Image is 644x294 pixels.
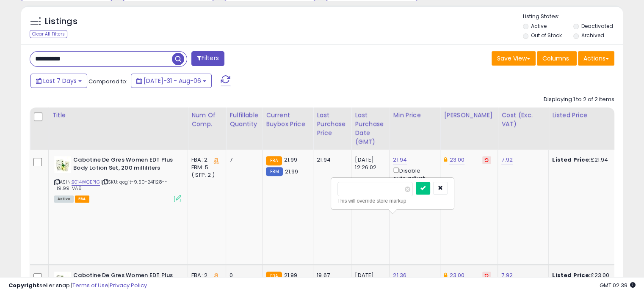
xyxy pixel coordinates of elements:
small: FBA [266,156,282,165]
span: 21.99 [284,271,298,279]
span: | SKU: qogit-9.50-241128---19.99-VA8 [54,179,167,191]
button: Columns [537,51,577,66]
label: Deactivated [581,22,613,30]
div: FBA: 2 [191,156,219,164]
div: Current Buybox Price [266,111,310,129]
a: 7.92 [501,271,513,280]
i: Revert to store-level Dynamic Max Price [485,158,489,162]
span: Last 7 Days [43,77,77,85]
img: 41u0KQ8jJJL._SL40_.jpg [54,272,71,289]
div: Disable auto adjust min [393,166,434,190]
div: 19.67 [317,272,345,279]
b: Cabotine De Gres Women EDT Plus Body Lotion Set, 200 milliliters [73,272,176,289]
span: 21.99 [285,168,299,176]
button: Filters [191,51,224,66]
b: Cabotine De Gres Women EDT Plus Body Lotion Set, 200 milliliters [73,156,176,174]
b: Listed Price: [552,156,591,164]
span: Columns [542,54,569,63]
div: 0 [229,272,256,279]
b: Listed Price: [552,271,591,279]
a: B014WCEP1G [72,179,100,186]
div: seller snap | | [8,282,147,290]
span: All listings currently available for purchase on Amazon [54,195,74,203]
button: Last 7 Days [30,74,87,88]
div: ASIN: [54,156,181,201]
div: [DATE] 17:10:05 [355,272,383,287]
button: Actions [578,51,614,66]
span: Compared to: [88,77,127,85]
div: Clear All Filters [30,30,67,38]
div: Title [52,111,184,120]
h5: Listings [45,16,77,27]
div: £21.94 [552,156,622,164]
div: 21.94 [317,156,345,164]
div: Num of Comp. [191,111,222,129]
a: Privacy Policy [110,281,147,289]
div: FBA: 2 [191,272,219,279]
span: [DATE]-31 - Aug-06 [144,77,201,85]
div: FBM: 5 [191,164,219,171]
a: 21.94 [393,156,407,164]
img: 41u0KQ8jJJL._SL40_.jpg [54,156,71,173]
div: Displaying 1 to 2 of 2 items [544,96,614,104]
div: ( SFP: 2 ) [191,171,219,179]
small: FBA [266,272,282,281]
div: Last Purchase Price [317,111,348,137]
div: £23.00 [552,272,622,279]
div: Cost (Exc. VAT) [501,111,545,129]
div: Listed Price [552,111,625,120]
div: [PERSON_NAME] [444,111,494,120]
div: Last Purchase Date (GMT) [355,111,386,146]
a: 21.36 [393,271,406,280]
div: Min Price [393,111,437,120]
span: 2025-08-14 02:39 GMT [600,281,636,289]
p: Listing States: [523,13,623,21]
div: [DATE] 12:26:02 [355,156,383,171]
small: FBM [266,167,282,176]
label: Archived [581,32,604,39]
a: 23.00 [449,156,464,164]
div: This will override store markup [337,197,448,205]
i: This overrides the store level Dynamic Max Price for this listing [444,157,447,162]
a: 7.92 [501,156,513,164]
span: 21.99 [284,156,298,164]
button: Save View [492,51,536,66]
strong: Copyright [8,281,39,289]
a: Terms of Use [72,281,108,289]
div: Fulfillable Quantity [229,111,259,129]
span: FBA [75,195,89,203]
label: Out of Stock [531,32,562,39]
a: 23.00 [449,271,464,280]
label: Active [531,22,547,30]
div: 7 [229,156,256,164]
button: [DATE]-31 - Aug-06 [131,74,212,88]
